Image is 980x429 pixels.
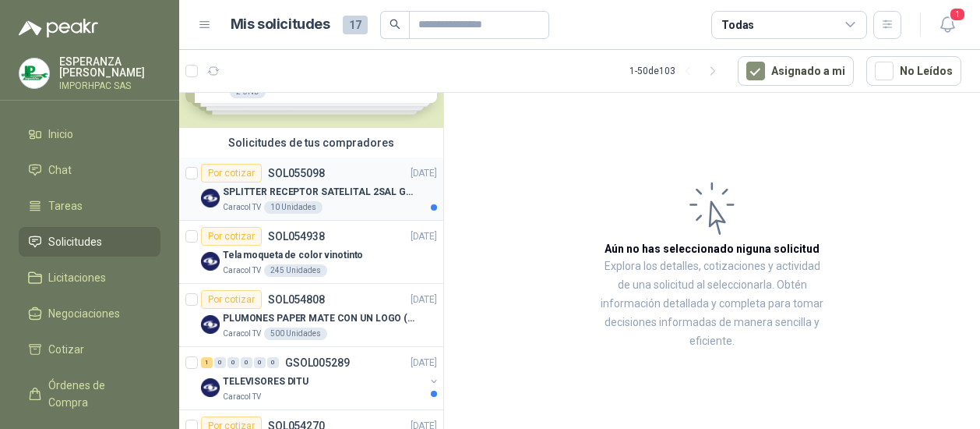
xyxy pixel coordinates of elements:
div: 0 [267,357,279,368]
h3: Aún no has seleccionado niguna solicitud [605,240,820,257]
button: No Leídos [866,56,961,86]
p: ESPERANZA [PERSON_NAME] [59,56,160,78]
a: Negociaciones [19,299,160,328]
img: Company Logo [201,378,220,397]
p: Caracol TV [223,328,261,340]
p: TELEVISORES DITU [223,374,308,389]
p: SOL054808 [268,294,325,305]
p: Caracol TV [223,201,261,214]
p: Caracol TV [223,264,261,277]
a: Por cotizarSOL054938[DATE] Company LogoTela moqueta de color vinotintoCaracol TV245 Unidades [179,221,443,284]
a: Chat [19,155,160,185]
a: Por cotizarSOL054808[DATE] Company LogoPLUMONES PAPER MATE CON UN LOGO (SEGUN REF.ADJUNTA)Caracol... [179,284,443,347]
a: 1 0 0 0 0 0 GSOL005289[DATE] Company LogoTELEVISORES DITUCaracol TV [201,353,440,403]
div: 0 [227,357,239,368]
img: Company Logo [201,252,220,271]
div: 0 [254,357,266,368]
span: Chat [48,161,72,179]
p: [DATE] [411,356,437,370]
span: Órdenes de Compra [48,377,146,411]
span: 1 [949,7,966,22]
p: SOL055098 [268,168,325,179]
div: Por cotizar [201,164,262,183]
a: Inicio [19,119,160,149]
p: SOL054938 [268,231,325,242]
img: Company Logo [201,189,220,207]
h1: Mis solicitudes [231,13,330,36]
span: Solicitudes [48,233,102,250]
div: 500 Unidades [264,328,327,340]
p: IMPORHPAC SAS [59,81,160,90]
img: Company Logo [201,315,220,334]
span: Licitaciones [48,269,106,286]
div: Solicitudes de tus compradores [179,128,443,158]
span: search [390,19,400,30]
div: Por cotizar [201,290,262,309]
a: Tareas [19,191,160,221]
span: Tareas [48,197,83,214]
button: Asignado a mi [738,56,854,86]
p: GSOL005289 [285,357,350,368]
a: Solicitudes [19,227,160,257]
img: Logo peakr [19,19,98,37]
p: PLUMONES PAPER MATE CON UN LOGO (SEGUN REF.ADJUNTA) [223,311,417,326]
span: Negociaciones [48,305,120,322]
div: 10 Unidades [264,201,323,214]
a: Por cotizarSOL055098[DATE] Company LogoSPLITTER RECEPTOR SATELITAL 2SAL GT-SP21Caracol TV10 Unidades [179,158,443,221]
p: Explora los detalles, cotizaciones y actividad de una solicitud al seleccionarla. Obtén informaci... [600,257,824,351]
p: [DATE] [411,166,437,181]
div: 245 Unidades [264,264,327,277]
span: Inicio [48,126,73,143]
img: Company Logo [19,58,49,88]
div: Todas [721,16,754,34]
div: Por cotizar [201,227,262,246]
div: 1 - 50 de 103 [629,58,725,83]
p: [DATE] [411,229,437,244]
p: SPLITTER RECEPTOR SATELITAL 2SAL GT-SP21 [223,185,417,200]
button: 1 [933,11,961,39]
div: 1 [201,357,213,368]
a: Licitaciones [19,263,160,292]
div: 0 [241,357,252,368]
a: Cotizar [19,335,160,364]
p: [DATE] [411,292,437,307]
p: Tela moqueta de color vinotinto [223,248,363,263]
div: 0 [214,357,226,368]
span: 17 [343,16,368,34]
span: Cotizar [48,341,84,358]
p: Caracol TV [223,391,261,403]
a: Órdenes de Compra [19,370,160,417]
